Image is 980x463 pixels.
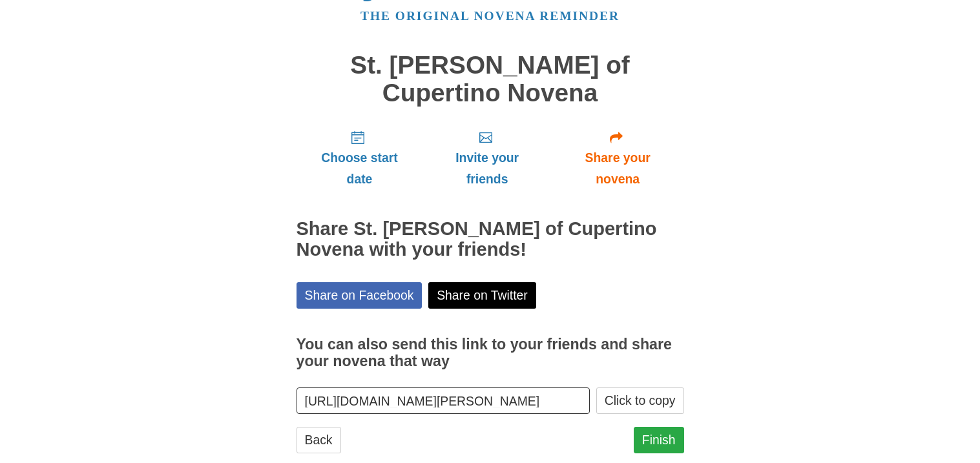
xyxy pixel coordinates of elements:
h2: Share St. [PERSON_NAME] of Cupertino Novena with your friends! [297,219,684,260]
a: Back [297,427,341,453]
span: Choose start date [309,147,410,190]
span: Invite your friends [435,147,538,190]
a: Share your novena [552,119,684,196]
span: Share your novena [565,147,671,190]
a: Finish [634,427,684,453]
a: Invite your friends [422,119,551,196]
a: Choose start date [297,119,423,196]
button: Click to copy [596,387,684,414]
a: Share on Facebook [297,282,422,309]
a: The original novena reminder [360,9,620,23]
a: Share on Twitter [428,282,536,309]
h1: St. [PERSON_NAME] of Cupertino Novena [297,52,684,107]
h3: You can also send this link to your friends and share your novena that way [297,336,684,369]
